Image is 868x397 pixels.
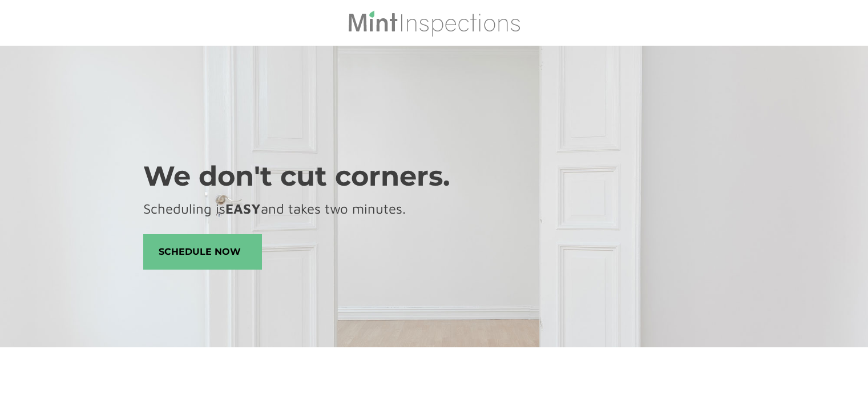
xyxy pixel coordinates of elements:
font: We don't cut corners. [143,159,450,193]
a: schedule now [143,234,262,270]
strong: EASY [225,200,261,216]
img: Mint Inspections [347,9,521,37]
span: schedule now [144,235,261,269]
font: Scheduling is and takes two minutes. [143,200,406,216]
